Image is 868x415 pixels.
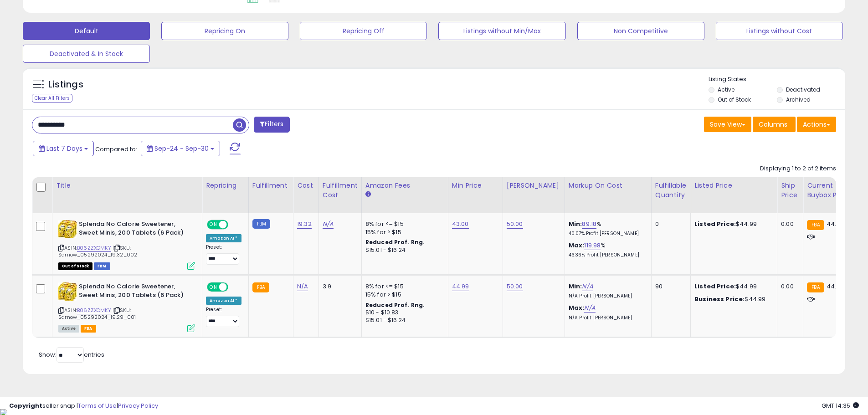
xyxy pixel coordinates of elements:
[365,317,441,324] div: $15.01 - $16.24
[323,282,354,291] div: 3.9
[569,252,644,258] p: 46.36% Profit [PERSON_NAME]
[694,295,745,303] b: Business Price:
[565,177,651,213] th: The percentage added to the cost of goods (COGS) that forms the calculator for Min & Max prices.
[206,297,241,305] div: Amazon AI *
[569,241,644,258] div: %
[655,181,687,200] div: Fulfillable Quantity
[79,220,190,239] b: Splenda No Calorie Sweetener, Sweet Minis, 200 Tablets (6 Pack)
[365,282,441,291] div: 8% for <= $15
[786,96,811,103] label: Archived
[569,241,585,250] b: Max:
[9,401,42,410] strong: Copyright
[141,141,220,156] button: Sep-24 - Sep-30
[33,141,94,156] button: Last 7 Days
[569,315,644,321] p: N/A Profit [PERSON_NAME]
[807,181,854,200] div: Current Buybox Price
[227,283,241,291] span: OFF
[452,181,499,190] div: Min Price
[46,144,82,153] span: Last 7 Days
[569,220,582,228] b: Min:
[227,221,241,229] span: OFF
[438,22,565,40] button: Listings without Min/Max
[781,282,796,291] div: 0.00
[584,303,595,313] a: N/A
[582,282,593,291] a: N/A
[569,181,647,190] div: Markup on Cost
[569,282,582,291] b: Min:
[569,231,644,237] p: 40.07% Profit [PERSON_NAME]
[32,94,72,102] div: Clear All Filters
[58,325,79,333] span: All listings currently available for purchase on Amazon
[95,145,137,154] span: Compared to:
[655,282,683,291] div: 90
[807,282,824,292] small: FBA
[297,220,312,229] a: 19.32
[759,120,787,129] span: Columns
[797,117,836,132] button: Actions
[569,220,644,237] div: %
[584,241,601,250] a: 119.98
[452,220,469,229] a: 43.00
[577,22,704,40] button: Non Competitive
[254,117,289,133] button: Filters
[252,219,270,229] small: FBM
[704,117,751,132] button: Save View
[694,282,736,291] b: Listed Price:
[365,190,371,199] small: Amazon Fees.
[827,220,844,228] span: 44.99
[760,164,836,173] div: Displaying 1 to 2 of 2 items
[718,96,751,103] label: Out of Stock
[718,86,734,93] label: Active
[297,282,308,291] a: N/A
[569,303,585,312] b: Max:
[807,220,824,230] small: FBA
[655,220,683,228] div: 0
[786,86,820,93] label: Deactivated
[365,228,441,236] div: 15% for > $15
[365,301,425,309] b: Reduced Prof. Rng.
[716,22,843,40] button: Listings without Cost
[206,307,241,327] div: Preset:
[154,144,209,153] span: Sep-24 - Sep-30
[365,220,441,228] div: 8% for <= $15
[23,45,150,63] button: Deactivated & In Stock
[323,181,358,200] div: Fulfillment Cost
[77,244,111,252] a: B06ZZXCMKY
[300,22,427,40] button: Repricing Off
[58,220,195,269] div: ASIN:
[206,244,241,265] div: Preset:
[753,117,796,132] button: Columns
[208,221,219,229] span: ON
[709,75,845,84] p: Listing States:
[23,22,150,40] button: Default
[94,262,110,270] span: FBM
[77,307,111,314] a: B06ZZXCMKY
[48,78,83,91] h5: Listings
[822,401,859,410] span: 2025-10-8 14:35 GMT
[365,309,441,317] div: $10 - $10.83
[507,181,561,190] div: [PERSON_NAME]
[208,283,219,291] span: ON
[78,401,117,410] a: Terms of Use
[507,282,523,291] a: 50.00
[582,220,596,229] a: 89.18
[118,401,158,410] a: Privacy Policy
[58,220,77,238] img: 61gIl-pjsGL._SL40_.jpg
[56,181,198,190] div: Title
[694,220,770,228] div: $44.99
[365,246,441,254] div: $15.01 - $16.24
[781,220,796,228] div: 0.00
[252,181,289,190] div: Fulfillment
[365,291,441,299] div: 15% for > $15
[365,238,425,246] b: Reduced Prof. Rng.
[81,325,96,333] span: FBA
[452,282,469,291] a: 44.99
[58,282,195,331] div: ASIN:
[694,295,770,303] div: $44.99
[323,220,334,229] a: N/A
[9,402,158,410] div: seller snap | |
[569,293,644,299] p: N/A Profit [PERSON_NAME]
[39,350,104,359] span: Show: entries
[507,220,523,229] a: 50.00
[58,307,136,320] span: | SKU: Sarnow_05292024_19.29_001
